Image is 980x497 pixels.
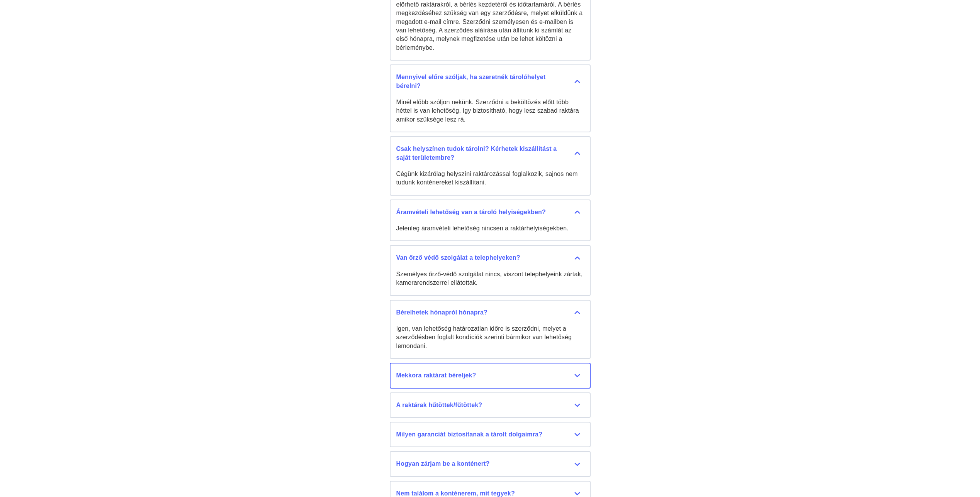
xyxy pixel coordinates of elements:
[396,145,584,162] div: Csak helyszínen tudok tárolni? Kérhetek kiszállítást a saját területembre?
[390,136,591,196] button: Csak helyszínen tudok tárolni? Kérhetek kiszállítást a saját területembre? Cégünk kizárólag helys...
[396,208,584,216] div: Áramvételi lehetőség van a tároló helyiségekben?
[396,170,584,187] div: Cégünk kizárólag helyszíni raktározással foglalkozik, sajnos nem tudunk konténereket kiszállítani.
[396,224,584,233] div: Jelenleg áramvételi lehetőség nincsen a raktárhelyiségekben.
[396,98,584,124] div: Minél előbb szóljon nekünk. Szerződni a beköltözés előtt több héttel is van lehetőség, így biztos...
[390,422,591,447] button: Milyen garanciát biztosítanak a tárolt dolgaimra?
[390,245,591,296] button: Van őrző védő szolgálat a telephelyeken? Személyes őrző-védő szolgálat nincs, viszont telephelyei...
[396,371,584,380] div: Mekkora raktárat béreljek?
[390,64,591,132] button: Mennyivel előre szóljak, ha szeretnék tárolóhelyet bérelni? Minél előbb szóljon nekünk. Szerződni...
[390,300,591,359] button: Bérelhetek hónapról hónapra? Igen, van lehetőség határozatlan időre is szerződni, melyet a szerző...
[390,363,591,388] button: Mekkora raktárat béreljek?
[396,254,584,262] div: Van őrző védő szolgálat a telephelyeken?
[396,401,584,409] div: A raktárak hűtöttek/fűtöttek?
[396,270,584,287] div: Személyes őrző-védő szolgálat nincs, viszont telephelyeink zártak, kamerarendszerrel ellátottak.
[396,460,584,468] div: Hogyan zárjam be a konténert?
[390,451,591,477] button: Hogyan zárjam be a konténert?
[390,392,591,418] button: A raktárak hűtöttek/fűtöttek?
[396,430,584,439] div: Milyen garanciát biztosítanak a tárolt dolgaimra?
[390,199,591,242] button: Áramvételi lehetőség van a tároló helyiségekben? Jelenleg áramvételi lehetőség nincsen a raktárhe...
[396,73,584,90] div: Mennyivel előre szóljak, ha szeretnék tárolóhelyet bérelni?
[396,308,584,317] div: Bérelhetek hónapról hónapra?
[396,325,584,350] div: Igen, van lehetőség határozatlan időre is szerződni, melyet a szerződésben foglalt kondíciók szer...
